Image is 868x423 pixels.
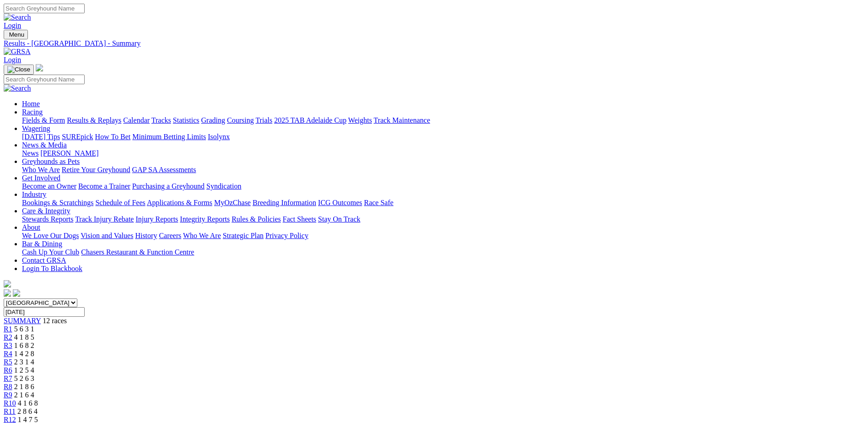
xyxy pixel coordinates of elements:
[22,174,60,182] a: Get Involved
[22,133,864,141] div: Wagering
[348,116,372,124] a: Weights
[183,232,221,239] a: Who We Are
[22,166,864,174] div: Greyhounds as Pets
[22,182,76,190] a: Become an Owner
[173,116,199,124] a: Statistics
[17,407,38,415] span: 2 8 6 4
[214,199,251,206] a: MyOzChase
[22,215,864,223] div: Care & Integrity
[4,358,12,366] a: R5
[14,358,34,366] span: 2 3 1 4
[135,215,178,223] a: Injury Reports
[22,190,46,198] a: Industry
[22,199,93,206] a: Bookings & Scratchings
[4,407,16,415] a: R11
[22,223,40,231] a: About
[4,399,16,407] a: R10
[81,248,194,256] a: Chasers Restaurant & Function Centre
[7,66,30,73] img: Close
[4,75,85,84] input: Search
[22,149,38,157] a: News
[9,31,24,38] span: Menu
[22,157,80,165] a: Greyhounds as Pets
[4,84,31,92] img: Search
[22,248,864,256] div: Bar & Dining
[4,374,12,382] a: R7
[132,182,205,190] a: Purchasing a Greyhound
[223,232,264,239] a: Strategic Plan
[283,215,316,223] a: Fact Sheets
[62,166,130,174] a: Retire Your Greyhound
[22,108,43,116] a: Racing
[14,350,34,358] span: 1 4 2 8
[4,13,31,22] img: Search
[22,240,62,248] a: Bar & Dining
[22,100,40,108] a: Home
[132,166,196,174] a: GAP SA Assessments
[22,265,82,272] a: Login To Blackbook
[22,256,66,264] a: Contact GRSA
[14,366,34,374] span: 1 2 5 4
[4,56,21,64] a: Login
[22,116,864,125] div: Racing
[78,182,130,190] a: Become a Trainer
[4,280,11,287] img: logo-grsa-white.png
[374,116,430,124] a: Track Maintenance
[22,232,864,240] div: About
[265,232,308,239] a: Privacy Policy
[4,350,12,358] a: R4
[132,133,206,141] a: Minimum Betting Limits
[22,116,65,124] a: Fields & Form
[4,65,34,75] button: Toggle navigation
[67,116,121,124] a: Results & Replays
[318,215,360,223] a: Stay On Track
[22,182,864,190] div: Get Involved
[159,232,181,239] a: Careers
[4,383,12,390] a: R8
[62,133,93,141] a: SUREpick
[180,215,230,223] a: Integrity Reports
[14,325,34,333] span: 5 6 3 1
[4,48,31,56] img: GRSA
[18,399,38,407] span: 4 1 6 8
[208,133,230,141] a: Isolynx
[4,366,12,374] a: R6
[4,325,12,333] a: R1
[22,125,50,132] a: Wagering
[22,133,60,141] a: [DATE] Tips
[227,116,254,124] a: Coursing
[255,116,272,124] a: Trials
[206,182,241,190] a: Syndication
[4,307,85,317] input: Select date
[147,199,212,206] a: Applications & Forms
[4,22,21,29] a: Login
[4,30,28,39] button: Toggle navigation
[95,133,131,141] a: How To Bet
[81,232,133,239] a: Vision and Values
[4,39,864,48] a: Results - [GEOGRAPHIC_DATA] - Summary
[4,333,12,341] span: R2
[36,64,43,71] img: logo-grsa-white.png
[40,149,98,157] a: [PERSON_NAME]
[14,391,34,399] span: 2 1 6 4
[14,374,34,382] span: 5 2 6 3
[75,215,134,223] a: Track Injury Rebate
[253,199,316,206] a: Breeding Information
[22,215,73,223] a: Stewards Reports
[4,317,41,325] a: SUMMARY
[4,391,12,399] a: R9
[4,342,12,349] a: R3
[274,116,346,124] a: 2025 TAB Adelaide Cup
[95,199,145,206] a: Schedule of Fees
[22,232,79,239] a: We Love Our Dogs
[318,199,362,206] a: ICG Outcomes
